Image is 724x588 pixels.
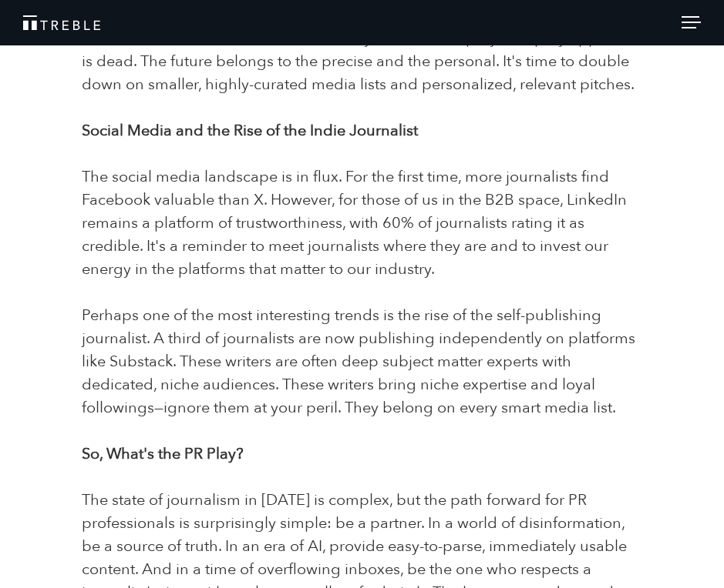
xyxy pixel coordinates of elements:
b: So, What's the PR Play? [82,443,244,464]
a: Treble Homepage [23,15,701,30]
img: Treble logo [23,15,100,30]
span: Perhaps one of the most interesting trends is the rise of the self-publishing journalist. A third... [82,305,635,418]
b: Social Media and the Rise of the Indie Journalist [82,120,418,141]
span: The social media landscape is in flux. For the first time, more journalists find Facebook valuabl... [82,166,627,279]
